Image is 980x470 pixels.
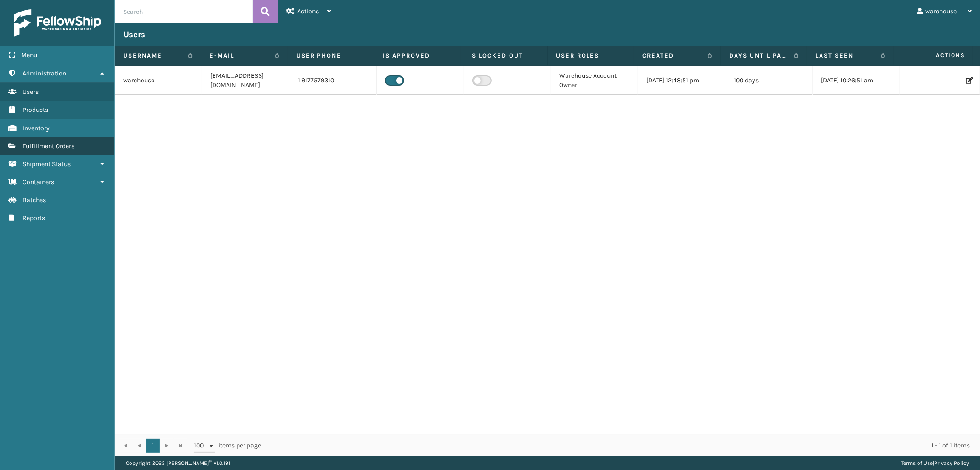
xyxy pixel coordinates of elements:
span: Shipment Status [23,160,71,168]
span: Actions [297,7,319,15]
span: Users [23,88,39,96]
span: Batches [23,196,46,204]
span: Fulfillment Orders [23,142,74,150]
p: Copyright 2023 [PERSON_NAME]™ v 1.0.191 [126,456,230,470]
a: 1 [146,439,160,453]
td: [DATE] 12:48:51 pm [638,66,725,95]
label: Username [123,52,183,60]
td: warehouse [115,66,202,95]
span: Containers [23,178,54,186]
label: Created [642,52,702,60]
div: 1 - 1 of 1 items [274,441,970,450]
td: 100 days [725,66,813,95]
img: logo [14,9,101,37]
label: Is Locked Out [470,52,539,60]
span: Actions [897,48,971,63]
label: Is Approved [383,52,452,60]
h3: Users [123,29,145,40]
div: | [901,456,969,470]
i: Edit [966,77,971,84]
span: items per page [194,439,261,453]
label: User phone [296,52,366,60]
label: Days until password expires [729,52,789,60]
a: Terms of Use [901,460,933,466]
span: Administration [23,70,66,77]
td: 1 9177579310 [289,66,377,95]
span: Reports [23,214,45,222]
td: Warehouse Account Owner [551,66,639,95]
label: Last Seen [816,52,876,60]
td: [EMAIL_ADDRESS][DOMAIN_NAME] [202,66,289,95]
span: Products [23,106,48,114]
span: 100 [194,441,208,450]
span: Menu [21,51,37,59]
label: User Roles [556,52,625,60]
label: E-mail [210,52,270,60]
td: [DATE] 10:26:51 am [813,66,900,95]
a: Privacy Policy [934,460,969,466]
span: Inventory [23,124,50,132]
